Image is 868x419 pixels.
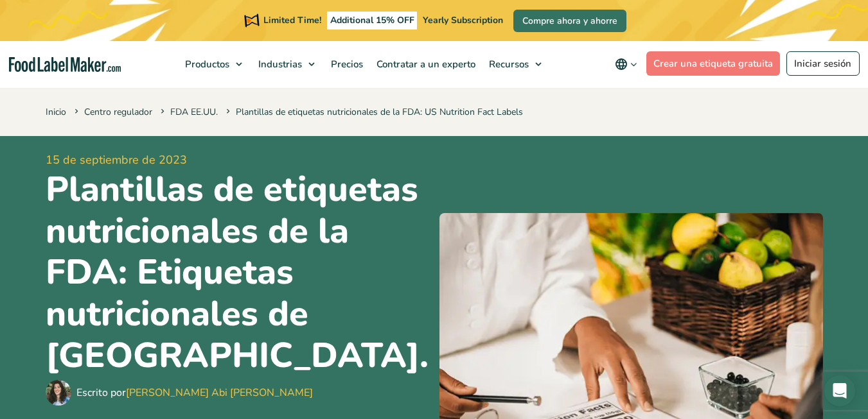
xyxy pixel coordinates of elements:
[76,385,313,400] div: Escrito por
[646,51,781,76] a: Crear una etiqueta gratuita
[46,106,66,118] a: Inicio
[786,51,860,76] a: Iniciar sesión
[327,58,364,71] span: Precios
[181,58,231,71] span: Productos
[327,12,418,30] span: Additional 15% OFF
[254,58,303,71] span: Industrias
[824,375,855,406] div: Open Intercom Messenger
[46,151,429,169] span: 15 de septiembre de 2023
[370,41,479,87] a: Contratar a un experto
[46,169,429,377] h1: Plantillas de etiquetas nutricionales de la FDA: Etiquetas nutricionales de [GEOGRAPHIC_DATA].
[373,58,477,71] span: Contratar a un experto
[84,106,152,118] a: Centro regulador
[179,41,249,87] a: Productos
[126,386,313,400] a: [PERSON_NAME] Abi [PERSON_NAME]
[252,41,321,87] a: Industrias
[485,58,530,71] span: Recursos
[423,14,503,26] span: Yearly Subscription
[170,106,218,118] a: FDA EE.UU.
[483,41,548,87] a: Recursos
[46,380,71,406] img: Maria Abi Hanna - Etiquetadora de alimentos
[263,14,321,26] span: Limited Time!
[324,41,367,87] a: Precios
[513,10,626,32] a: Compre ahora y ahorre
[224,106,523,118] span: Plantillas de etiquetas nutricionales de la FDA: US Nutrition Fact Labels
